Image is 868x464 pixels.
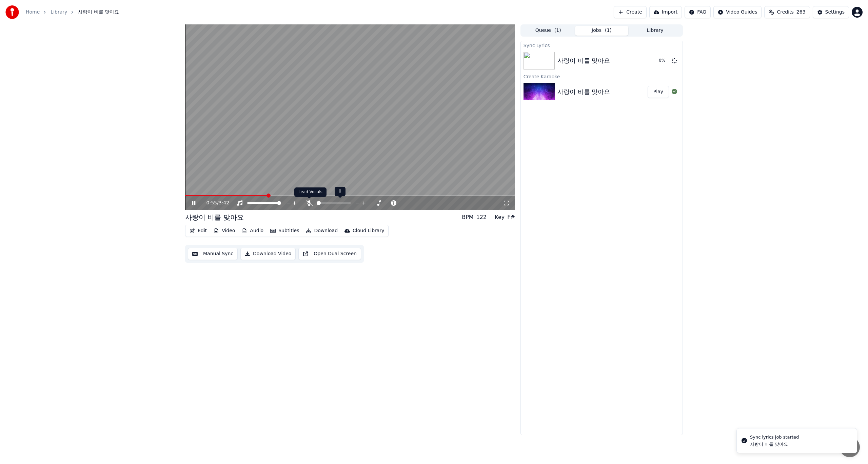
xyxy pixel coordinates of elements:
[575,26,629,36] button: Jobs
[5,5,19,19] img: youka
[268,226,302,236] button: Subtitles
[211,226,238,236] button: Video
[554,27,561,34] span: ( 1 )
[764,6,810,18] button: Credits263
[713,6,762,18] button: Video Guides
[521,41,683,49] div: Sync Lyrics
[557,87,610,97] div: 사랑이 비를 맞아요
[294,187,327,197] div: Lead Vocals
[335,187,346,196] div: 0
[353,227,384,234] div: Cloud Library
[813,6,849,18] button: Settings
[298,248,361,260] button: Open Dual Screen
[240,248,296,260] button: Download Video
[557,56,610,65] div: 사랑이 비를 맞아요
[649,6,682,18] button: Import
[605,27,612,34] span: ( 1 )
[659,58,669,63] div: 0 %
[185,213,244,222] div: 사랑이 비를 맞아요
[462,213,473,221] div: BPM
[648,86,669,98] button: Play
[78,9,119,16] span: 사랑이 비를 맞아요
[303,226,340,236] button: Download
[750,441,799,447] div: 사랑이 비를 맞아요
[614,6,647,18] button: Create
[628,26,682,36] button: Library
[188,248,238,260] button: Manual Sync
[777,9,793,16] span: Credits
[825,9,845,16] div: Settings
[26,9,119,16] nav: breadcrumb
[239,226,266,236] button: Audio
[521,72,683,80] div: Create Karaoke
[206,200,223,206] div: /
[796,9,806,16] span: 263
[476,213,487,221] div: 122
[685,6,711,18] button: FAQ
[521,26,575,36] button: Queue
[495,213,505,221] div: Key
[206,200,217,206] span: 0:55
[750,434,799,441] div: Sync lyrics job started
[507,213,515,221] div: F#
[26,9,40,16] a: Home
[187,226,210,236] button: Edit
[219,200,229,206] span: 3:42
[51,9,67,16] a: Library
